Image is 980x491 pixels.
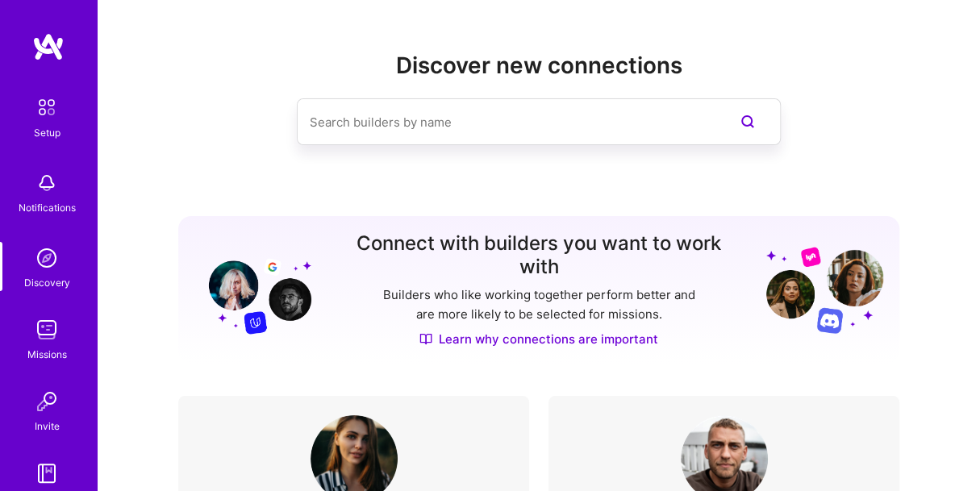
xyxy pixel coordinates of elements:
img: bell [31,167,63,199]
img: Invite [31,385,63,418]
input: Search builders by name [310,102,703,143]
div: Discovery [24,274,70,291]
img: teamwork [31,314,63,346]
i: icon SearchPurple [738,112,757,131]
div: Missions [27,346,67,363]
img: Grow your network [194,246,311,335]
img: discovery [31,242,63,274]
img: guide book [31,457,63,489]
img: Grow your network [766,246,883,334]
img: Discover [419,332,432,346]
img: setup [30,90,64,124]
div: Invite [35,418,60,435]
h2: Discover new connections [178,52,899,79]
h3: Connect with builders you want to work with [344,232,734,279]
p: Builders who like working together perform better and are more likely to be selected for missions. [380,285,699,324]
div: Notifications [19,199,76,216]
img: logo [32,32,65,61]
div: Setup [34,124,60,141]
a: Learn why connections are important [419,331,658,347]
